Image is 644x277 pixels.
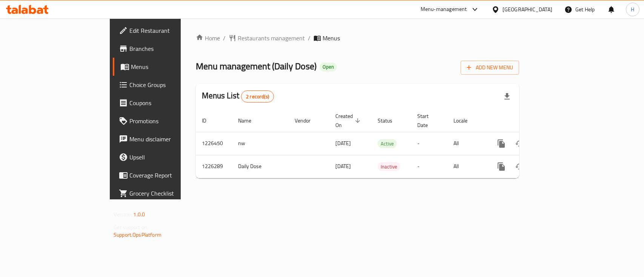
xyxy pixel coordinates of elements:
li: / [308,34,310,43]
th: Actions [486,109,571,132]
span: Inactive [378,162,400,171]
li: / [223,34,226,43]
span: 1.0.0 [133,210,145,219]
button: Add New Menu [461,61,519,75]
a: Menus [113,58,217,76]
span: Created On [335,112,363,130]
td: All [447,132,486,155]
nav: breadcrumb [196,34,519,43]
td: All [447,155,486,178]
span: Name [238,116,261,125]
button: more [492,158,510,176]
span: H [631,5,634,14]
span: Version: [114,210,132,219]
span: 2 record(s) [241,93,274,100]
span: Add New Menu [467,63,513,72]
a: Edit Restaurant [113,21,217,40]
span: Menus [323,34,340,43]
a: Coupons [113,94,217,112]
span: Restaurants management [238,34,305,43]
span: Get support on: [114,222,148,232]
a: Restaurants management [229,34,305,43]
a: Branches [113,40,217,58]
span: Edit Restaurant [129,26,211,35]
span: Status [378,116,402,125]
span: Coverage Report [129,171,211,180]
a: Upsell [113,148,217,166]
div: Active [378,139,397,148]
a: Choice Groups [113,76,217,94]
span: Open [320,64,337,70]
td: Daily Dose [232,155,289,178]
span: Branches [129,44,211,53]
a: Menu disclaimer [113,130,217,148]
td: - [411,132,447,155]
span: Start Date [417,112,438,130]
div: Open [320,63,337,72]
span: Menu management ( Daily Dose ) [196,58,317,75]
span: [DATE] [335,161,351,171]
span: Choice Groups [129,80,211,89]
span: Menus [131,62,211,71]
span: Coupons [129,98,211,107]
button: Change Status [510,158,529,176]
div: Export file [498,87,516,106]
a: Promotions [113,112,217,130]
span: Menu disclaimer [129,135,211,144]
td: nw [232,132,289,155]
a: Grocery Checklist [113,184,217,202]
span: Promotions [129,116,211,125]
span: Active [378,139,397,148]
span: Locale [453,116,477,125]
h2: Menus List [202,90,274,103]
table: enhanced table [196,109,571,178]
span: [DATE] [335,138,351,148]
div: Total records count [241,90,274,103]
a: Coverage Report [113,166,217,184]
div: [GEOGRAPHIC_DATA] [503,5,552,14]
span: Upsell [129,153,211,162]
span: ID [202,116,216,125]
a: Support.OpsPlatform [114,230,161,240]
div: Menu-management [421,5,467,14]
button: Change Status [510,135,529,153]
span: Grocery Checklist [129,189,211,198]
td: - [411,155,447,178]
button: more [492,135,510,153]
span: Vendor [295,116,320,125]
